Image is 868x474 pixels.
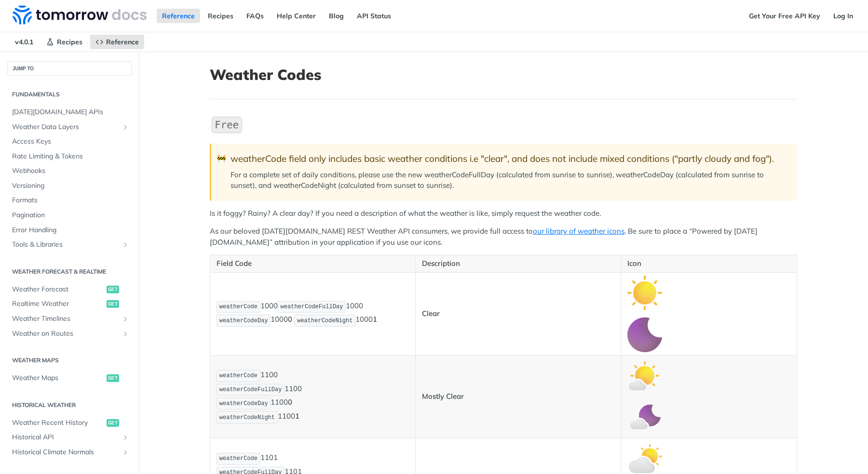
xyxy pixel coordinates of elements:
[12,314,119,324] span: Weather Timelines
[12,152,129,161] span: Rate Limiting & Tokens
[122,434,129,441] button: Show subpages for Historical API
[107,286,119,293] span: get
[217,384,285,396] code: weatherCodeFullDay
[7,149,132,164] a: Rate Limiting & Tokens
[217,153,226,164] span: 🚧
[12,329,119,339] span: Weather on Routes
[107,374,119,382] span: get
[422,392,464,401] strong: Mostly Clear
[122,448,129,456] button: Show subpages for Historical Climate Normals
[90,35,144,49] a: Reference
[107,419,119,427] span: get
[324,9,349,23] a: Blog
[241,9,269,23] a: FAQs
[7,193,132,208] a: Formats
[12,166,129,176] span: Webhooks
[231,170,787,191] p: For a complete set of daily conditions, please use the new weatherCodeFullDay (calculated from su...
[7,61,132,76] button: JUMP TO
[7,371,132,385] a: Weather Mapsget
[7,430,132,445] a: Historical APIShow subpages for Historical API
[210,208,797,219] p: Is it foggy? Rainy? A clear day? If you need a description of what the weather is like, simply re...
[288,398,292,407] strong: 0
[352,9,396,23] a: API Status
[12,240,119,250] span: Tools & Libraries
[7,416,132,430] a: Weather Recent Historyget
[7,164,132,178] a: Webhooks
[744,9,826,23] a: Get Your Free API Key
[41,35,88,49] a: Recipes
[7,120,132,134] a: Weather Data LayersShow subpages for Weather Data Layers
[533,226,624,236] a: our library of weather icons
[627,276,662,310] img: clear_day
[7,312,132,326] a: Weather TimelinesShow subpages for Weather Timelines
[7,237,132,252] a: Tools & LibrariesShow subpages for Tools & Libraries
[12,433,119,442] span: Historical API
[7,282,132,297] a: Weather Forecastget
[107,300,119,308] span: get
[627,317,662,352] img: clear_night
[57,38,82,46] span: Recipes
[828,9,858,23] a: Log In
[7,297,132,311] a: Realtime Weatherget
[12,418,104,428] span: Weather Recent History
[217,301,260,313] code: weatherCode
[294,315,355,327] code: weatherCodeNight
[7,179,132,193] a: Versioning
[12,225,129,235] span: Error Handling
[217,258,409,269] p: Field Code
[627,400,662,435] img: mostly_clear_night
[12,137,129,146] span: Access Keys
[122,241,129,249] button: Show subpages for Tools & Libraries
[627,258,790,269] p: Icon
[627,358,662,393] img: mostly_clear_day
[217,397,271,409] code: weatherCodeDay
[271,9,321,23] a: Help Center
[217,315,271,327] code: weatherCodeDay
[217,370,260,382] code: weatherCode
[12,196,129,205] span: Formats
[13,5,147,25] img: Tomorrow.io Weather API Docs
[12,181,129,191] span: Versioning
[210,66,797,83] h1: Weather Codes
[12,122,119,132] span: Weather Data Layers
[122,315,129,323] button: Show subpages for Weather Timelines
[217,453,260,465] code: weatherCode
[7,134,132,149] a: Access Keys
[12,107,129,117] span: [DATE][DOMAIN_NAME] APIs
[627,288,662,297] span: Expand image
[157,9,200,23] a: Reference
[422,309,440,318] strong: Clear
[278,301,346,313] code: weatherCodeFullDay
[203,9,239,23] a: Recipes
[373,315,377,324] strong: 1
[288,315,292,324] strong: 0
[627,453,662,462] span: Expand image
[7,208,132,223] a: Pagination
[12,373,104,383] span: Weather Maps
[217,411,278,423] code: weatherCodeNight
[7,327,132,341] a: Weather on RoutesShow subpages for Weather on Routes
[122,123,129,131] button: Show subpages for Weather Data Layers
[210,226,797,248] p: As our beloved [DATE][DOMAIN_NAME] REST Weather API consumers, we provide full access to . Be sur...
[12,285,104,294] span: Weather Forecast
[106,38,139,46] span: Reference
[7,267,132,276] h2: Weather Forecast & realtime
[627,370,662,380] span: Expand image
[122,330,129,338] button: Show subpages for Weather on Routes
[7,105,132,119] a: [DATE][DOMAIN_NAME] APIs
[7,90,132,99] h2: Fundamentals
[7,401,132,409] h2: Historical Weather
[627,412,662,421] span: Expand image
[12,211,129,220] span: Pagination
[7,445,132,460] a: Historical Climate NormalsShow subpages for Historical Climate Normals
[7,356,132,365] h2: Weather Maps
[12,299,104,309] span: Realtime Weather
[12,448,119,457] span: Historical Climate Normals
[7,223,132,237] a: Error Handling
[627,329,662,339] span: Expand image
[231,153,787,164] div: weatherCode field only includes basic weather conditions i.e "clear", and does not include mixed ...
[10,35,39,49] span: v4.0.1
[295,412,299,421] strong: 1
[422,258,614,269] p: Description
[217,300,409,328] p: 1000 1000 1000 1000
